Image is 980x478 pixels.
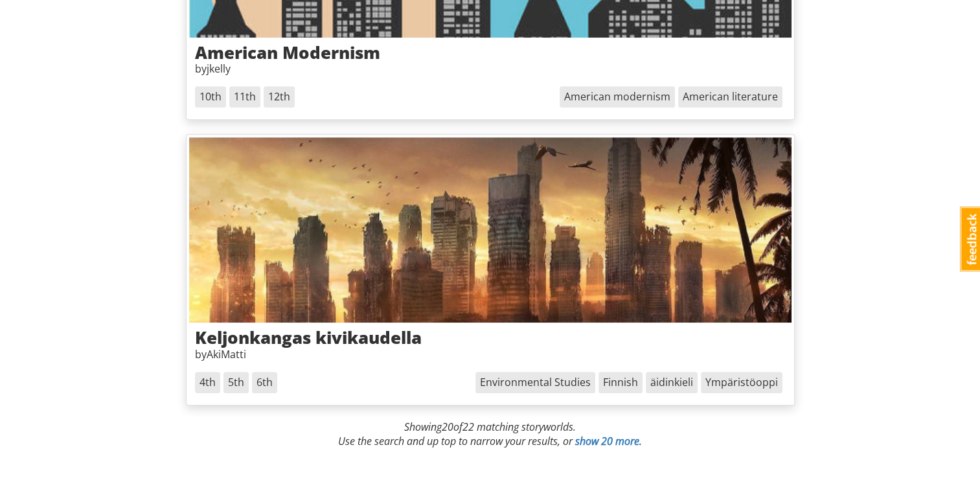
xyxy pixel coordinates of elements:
[195,347,786,362] p: by AkiMatti
[575,434,642,448] a: show 20 more.
[195,328,786,347] h3: Keljonkangas kivikaudella
[678,86,782,108] span: American literature
[264,86,295,108] span: 12th
[195,62,786,76] p: by jkelly
[475,372,595,393] span: Environmental Studies
[560,86,675,108] span: American modernism
[189,137,792,323] img: nskgbocgf70umzna5ei7.jpg
[195,86,226,108] span: 10th
[186,420,795,450] p: Showing 20 of 22 matching storyworlds. Use the search and up top to narrow your results, or
[229,86,260,108] span: 11th
[223,372,249,393] span: 5th
[598,372,643,393] span: Finnish
[252,372,277,393] span: 6th
[195,43,786,62] h3: American Modernism
[195,372,220,393] span: 4th
[646,372,698,393] span: äidinkieli
[701,372,782,393] span: Ympäristöoppi
[186,134,795,405] a: Keljonkangas kivikaudellabyAkiMatti4th 5th 6thYmpäristöoppi äidinkieli Finnish Environmental Studies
